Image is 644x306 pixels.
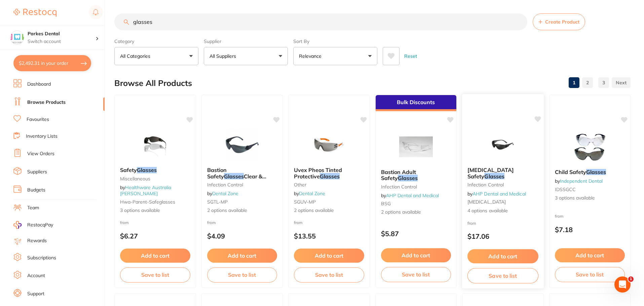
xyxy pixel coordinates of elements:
a: Inventory Lists [26,133,58,140]
span: BSG [381,201,391,207]
div: Bulk Discounts [376,95,457,111]
small: infection control [467,182,538,187]
a: 1 [569,76,579,89]
small: other [294,182,364,187]
img: Parkes Dental [10,31,24,44]
a: Independent Dental [560,178,603,184]
span: SGUV-MP [294,199,316,205]
a: Dental Zone [299,190,325,196]
em: Glasses [398,175,418,181]
label: Category [114,38,198,44]
a: Restocq Logo [13,5,56,20]
p: $17.06 [467,232,538,240]
button: Save to list [555,267,625,282]
span: Hwa-parent-safeglasses [120,199,175,205]
button: Save to list [120,267,190,282]
small: infection control [381,184,451,189]
span: Bastion Safety [207,167,227,179]
small: Infection Control [207,182,277,187]
span: from [294,220,303,225]
b: Bastion Adult Safety Glasses [381,169,451,181]
p: $13.55 [294,232,364,240]
span: Clear & Tinted [207,173,266,186]
span: 3 options available [555,195,625,202]
span: by [120,184,171,196]
b: Safety Glasses [120,167,190,173]
img: RestocqPay [13,221,22,229]
a: AHP Dental and Medical [472,190,526,196]
a: Dental Zone [212,190,238,196]
a: Rewards [27,237,47,244]
a: Support [27,291,44,297]
p: All Suppliers [210,53,239,59]
a: Suppliers [27,169,47,175]
button: Save to list [467,268,538,283]
a: Budgets [27,187,45,193]
p: $6.27 [120,232,190,240]
span: 4 options available [467,207,538,214]
span: by [207,190,238,196]
span: [MEDICAL_DATA] Safety [467,167,514,180]
em: Glasses [137,167,157,173]
a: Healthware Australia [PERSON_NAME] [120,184,171,196]
span: Child Safety [555,169,586,175]
span: from [207,220,216,225]
p: Switch account [28,38,96,45]
span: Uvex Pheos Tinted Protective [294,167,342,179]
span: Bastion Adult Safety [381,169,416,181]
img: Safety Glasses [133,128,177,162]
button: Create Product [533,13,585,30]
button: All Categories [114,47,198,65]
button: Add to cart [555,248,625,262]
span: 2 options available [294,207,364,214]
img: Child Safety Glasses [568,130,612,164]
label: Supplier [204,38,288,44]
img: Bastion Adult Safety Glasses [394,130,438,164]
span: IDSSGCC [555,186,576,192]
p: $4.09 [207,232,277,240]
a: Browse Products [27,99,66,106]
span: 1 [628,276,634,282]
button: Add to cart [381,248,451,262]
span: SGTL-MP [207,199,228,205]
button: Add to cart [294,249,364,263]
button: Add to cart [120,249,190,263]
a: View Orders [27,150,54,157]
label: Sort By [293,38,377,44]
p: Relevance [299,53,324,59]
button: Reset [402,47,419,65]
a: Favourites [27,116,49,123]
iframe: Intercom live chat [614,276,631,293]
a: Subscriptions [27,255,56,261]
span: from [120,220,129,225]
a: AHP Dental and Medical [386,192,439,199]
img: ICU Safety Glasses [481,128,525,162]
button: $2,492.31 in your order [13,55,91,71]
span: Safety [120,167,137,173]
button: Add to cart [207,249,277,263]
p: $5.87 [381,230,451,237]
p: All Categories [120,53,153,59]
h4: Parkes Dental [28,31,96,37]
b: ICU Safety Glasses [467,167,538,179]
span: by [555,178,603,184]
img: Bastion Safety Glasses Clear & Tinted [220,128,264,162]
em: Glasses [586,169,606,175]
button: All Suppliers [204,47,288,65]
span: by [381,192,439,199]
b: Bastion Safety Glasses Clear & Tinted [207,167,277,179]
span: by [467,190,526,196]
button: Add to cart [467,249,538,264]
span: from [555,214,564,219]
a: 2 [582,76,593,89]
h2: Browse All Products [114,79,192,88]
a: Dashboard [27,81,51,88]
em: Glasses [320,173,340,180]
span: by [294,190,325,196]
button: Save to list [294,267,364,282]
span: 2 options available [381,209,451,216]
em: Glasses [484,173,504,179]
a: RestocqPay [13,221,53,229]
a: 3 [598,76,609,89]
img: Uvex Pheos Tinted Protective Glasses [307,128,351,162]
